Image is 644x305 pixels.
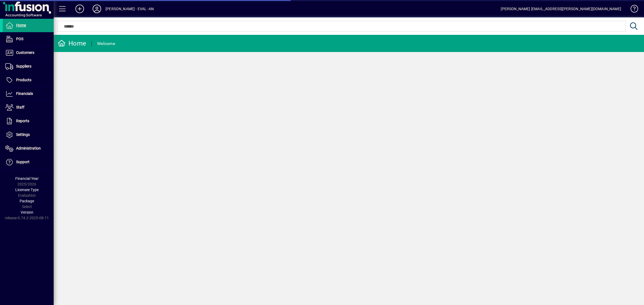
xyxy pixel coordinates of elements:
[16,119,29,123] span: Reports
[21,210,33,214] span: Version
[15,188,39,192] span: Licensee Type
[16,78,31,82] span: Products
[627,1,637,18] a: Knowledge Base
[16,146,41,150] span: Administration
[3,32,54,46] a: POS
[16,37,23,41] span: POS
[16,132,30,137] span: Settings
[3,101,54,114] a: Staff
[97,39,115,48] div: Welcome
[20,199,34,203] span: Package
[3,155,54,169] a: Support
[16,105,24,109] span: Staff
[16,23,26,27] span: Home
[16,160,30,164] span: Support
[16,91,33,96] span: Financials
[71,4,88,14] button: Add
[3,60,54,73] a: Suppliers
[105,5,154,13] div: [PERSON_NAME] - EVAL -AN
[3,142,54,155] a: Administration
[501,5,621,13] div: [PERSON_NAME] [EMAIL_ADDRESS][PERSON_NAME][DOMAIN_NAME]
[16,50,34,55] span: Customers
[88,4,105,14] button: Profile
[3,114,54,128] a: Reports
[16,64,31,68] span: Suppliers
[58,39,86,48] div: Home
[3,87,54,101] a: Financials
[3,46,54,59] a: Customers
[3,73,54,87] a: Products
[3,128,54,142] a: Settings
[15,176,39,181] span: Financial Year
